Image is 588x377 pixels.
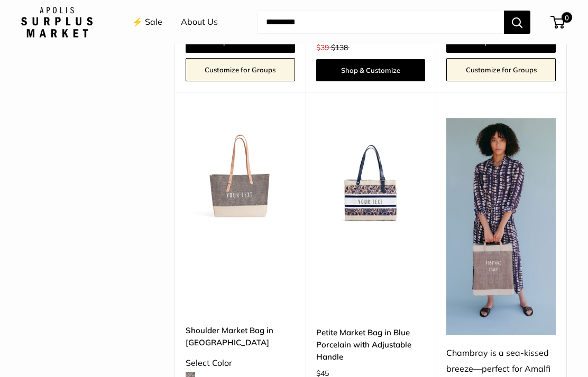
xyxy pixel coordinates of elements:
[186,118,295,228] img: description_Our first Chambray Shoulder Market Bag
[316,326,426,363] a: Petite Market Bag in Blue Porcelain with Adjustable Handle
[446,58,556,81] a: Customize for Groups
[446,118,556,335] img: Chambray is a sea-kissed breeze—perfect for Amalfi getaways, matching travel bags, and gifting yo...
[316,43,329,52] span: $39
[132,14,162,30] a: ⚡️ Sale
[258,11,504,34] input: Search...
[186,58,295,81] a: Customize for Groups
[316,118,426,228] img: description_Make it yours with custom printed text.
[316,118,426,228] a: description_Make it yours with custom printed text.description_Transform your everyday errands in...
[186,118,295,228] a: description_Our first Chambray Shoulder Market Bagdescription_Adjustable soft leather handle
[562,12,572,23] span: 0
[552,16,565,29] a: 0
[181,14,218,30] a: About Us
[186,324,295,349] a: Shoulder Market Bag in [GEOGRAPHIC_DATA]
[21,7,93,37] img: Apolis: Surplus Market
[186,355,295,371] div: Select Color
[316,59,426,81] a: Shop & Customize
[504,11,530,34] button: Search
